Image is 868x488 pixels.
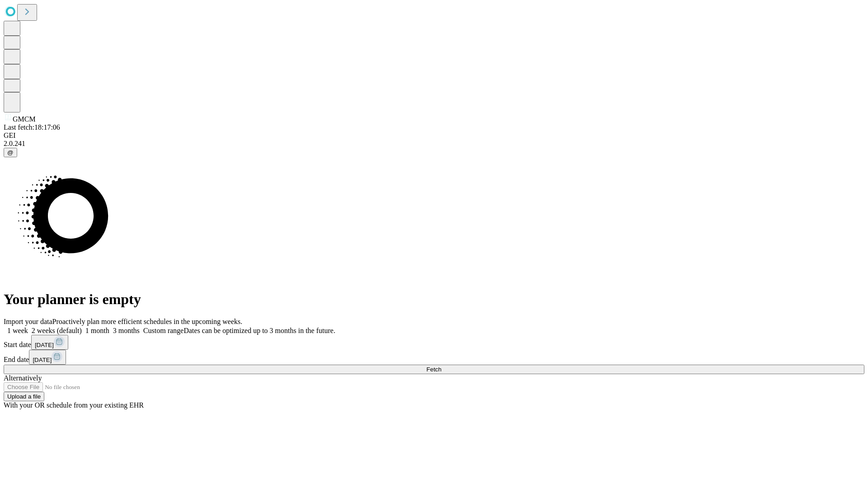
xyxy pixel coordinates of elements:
[4,365,864,374] button: Fetch
[4,350,864,365] div: End date
[184,327,335,334] span: Dates can be optimized up to 3 months in the future.
[4,291,864,308] h1: Your planner is empty
[13,115,36,123] span: GMCM
[143,327,184,334] span: Custom range
[113,327,140,334] span: 3 months
[4,131,864,140] div: GEI
[35,342,54,348] span: [DATE]
[4,123,60,131] span: Last fetch: 18:17:06
[31,335,68,350] button: [DATE]
[4,140,864,148] div: 2.0.241
[4,335,864,350] div: Start date
[4,318,52,325] span: Import your data
[426,366,441,373] span: Fetch
[4,401,144,409] span: With your OR schedule from your existing EHR
[85,327,109,334] span: 1 month
[33,357,52,363] span: [DATE]
[4,374,42,382] span: Alternatively
[4,148,17,157] button: @
[7,149,14,156] span: @
[7,327,28,334] span: 1 week
[52,318,242,325] span: Proactively plan more efficient schedules in the upcoming weeks.
[32,327,82,334] span: 2 weeks (default)
[29,350,66,365] button: [DATE]
[4,392,44,401] button: Upload a file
